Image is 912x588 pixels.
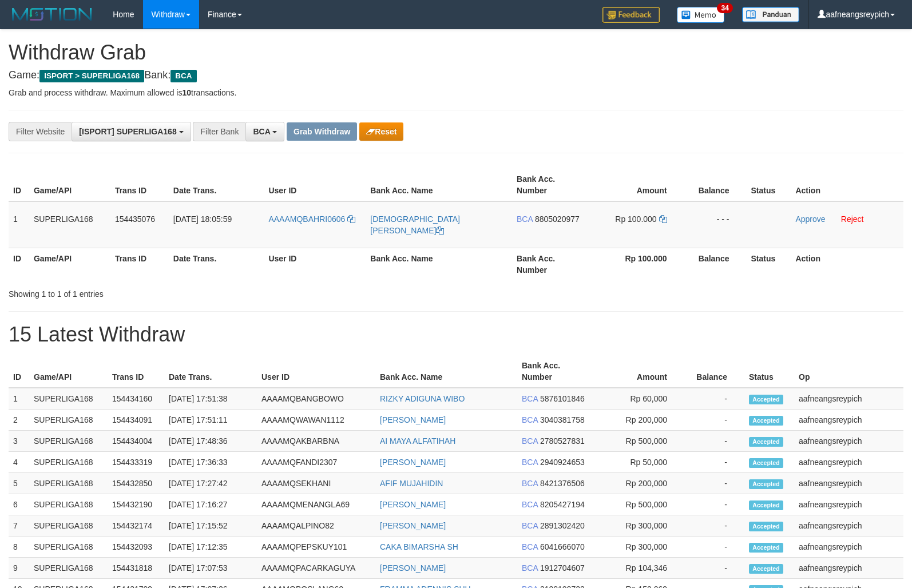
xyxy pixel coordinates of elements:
span: [ISPORT] SUPERLIGA168 [79,127,176,136]
th: Action [791,169,903,201]
th: Game/API [29,248,110,280]
th: Bank Acc. Name [366,248,512,280]
img: panduan.png [742,7,799,22]
th: Trans ID [110,248,169,280]
th: ID [9,355,29,388]
span: 34 [717,3,732,13]
td: 1 [9,201,29,248]
td: [DATE] 17:27:42 [164,473,257,494]
td: AAAAMQPEPSKUY101 [257,537,375,558]
th: Date Trans. [169,248,264,280]
span: Accepted [749,564,783,574]
td: 7 [9,515,29,537]
td: - [684,473,744,494]
span: BCA [170,70,196,82]
th: Bank Acc. Number [512,248,590,280]
th: Game/API [29,355,108,388]
th: Bank Acc. Number [512,169,590,201]
td: Rp 104,346 [593,558,684,579]
th: Bank Acc. Number [517,355,593,388]
td: - [684,410,744,431]
td: [DATE] 17:48:36 [164,431,257,452]
td: aafneangsreypich [794,473,903,494]
th: Action [791,248,903,280]
span: Accepted [749,437,783,447]
th: Status [744,355,794,388]
td: Rp 60,000 [593,388,684,410]
td: Rp 300,000 [593,515,684,537]
td: AAAAMQAKBARBNA [257,431,375,452]
td: SUPERLIGA168 [29,473,108,494]
span: AAAAMQBAHRI0606 [268,214,345,224]
th: Status [746,169,791,201]
td: - [684,537,744,558]
td: 154431818 [108,558,164,579]
button: BCA [245,122,284,141]
td: 154432174 [108,515,164,537]
td: 2 [9,410,29,431]
p: Grab and process withdraw. Maximum allowed is transactions. [9,87,903,98]
th: User ID [264,248,366,280]
td: AAAAMQALPINO82 [257,515,375,537]
span: Accepted [749,479,783,489]
h4: Game: Bank: [9,70,903,81]
td: aafneangsreypich [794,494,903,515]
span: BCA [517,214,533,224]
td: Rp 300,000 [593,537,684,558]
td: Rp 200,000 [593,473,684,494]
td: aafneangsreypich [794,537,903,558]
td: 8 [9,537,29,558]
th: Balance [684,169,747,201]
span: BCA [522,542,538,551]
a: AFIF MUJAHIDIN [380,479,443,488]
td: - [684,431,744,452]
td: Rp 50,000 [593,452,684,473]
img: Button%20Memo.svg [677,7,725,23]
span: ISPORT > SUPERLIGA168 [39,70,144,82]
th: Amount [590,169,684,201]
a: [PERSON_NAME] [380,563,446,573]
span: BCA [253,127,270,136]
span: Copy 8421376506 to clipboard [540,479,585,488]
td: aafneangsreypich [794,388,903,410]
td: 154432190 [108,494,164,515]
a: RIZKY ADIGUNA WIBO [380,394,465,403]
span: BCA [522,479,538,488]
td: 5 [9,473,29,494]
th: Date Trans. [169,169,264,201]
td: aafneangsreypich [794,558,903,579]
button: [ISPORT] SUPERLIGA168 [72,122,191,141]
span: Accepted [749,416,783,426]
span: Copy 8805020977 to clipboard [535,214,580,224]
td: aafneangsreypich [794,431,903,452]
span: BCA [522,394,538,403]
td: SUPERLIGA168 [29,494,108,515]
td: 154434160 [108,388,164,410]
td: [DATE] 17:07:53 [164,558,257,579]
td: 3 [9,431,29,452]
a: Copy 100000 to clipboard [659,214,667,224]
td: - [684,388,744,410]
th: Game/API [29,169,110,201]
td: AAAAMQFANDI2307 [257,452,375,473]
span: [DATE] 18:05:59 [173,214,232,224]
th: Amount [593,355,684,388]
td: 9 [9,558,29,579]
span: Accepted [749,500,783,510]
a: AAAAMQBAHRI0606 [268,214,355,224]
span: Copy 6041666070 to clipboard [540,542,585,551]
div: Filter Website [9,122,72,141]
a: Approve [795,214,825,224]
td: 6 [9,494,29,515]
th: Bank Acc. Name [375,355,517,388]
a: CAKA BIMARSHA SH [380,542,458,551]
th: Date Trans. [164,355,257,388]
a: [PERSON_NAME] [380,521,446,530]
td: 4 [9,452,29,473]
img: Feedback.jpg [602,7,660,23]
strong: 10 [182,88,191,97]
td: 154434091 [108,410,164,431]
span: Copy 2940924653 to clipboard [540,458,585,467]
td: aafneangsreypich [794,410,903,431]
td: 154432850 [108,473,164,494]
